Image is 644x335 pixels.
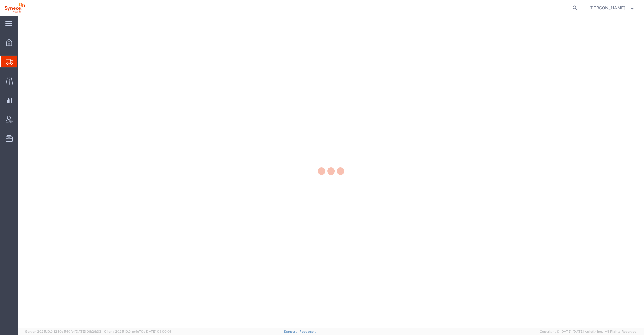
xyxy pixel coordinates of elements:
span: [DATE] 08:26:33 [75,330,101,333]
span: Copyright © [DATE]-[DATE] Agistix Inc., All Rights Reserved [540,329,636,334]
span: Raquel Ramirez Garcia [589,4,625,11]
span: [DATE] 08:00:06 [145,330,172,333]
button: [PERSON_NAME] [589,4,636,12]
span: Client: 2025.19.0-aefe70c [104,330,172,333]
a: Support [284,330,300,333]
img: logo [4,3,25,13]
a: Feedback [299,330,315,333]
span: Server: 2025.19.0-1259b540fc1 [25,330,101,333]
